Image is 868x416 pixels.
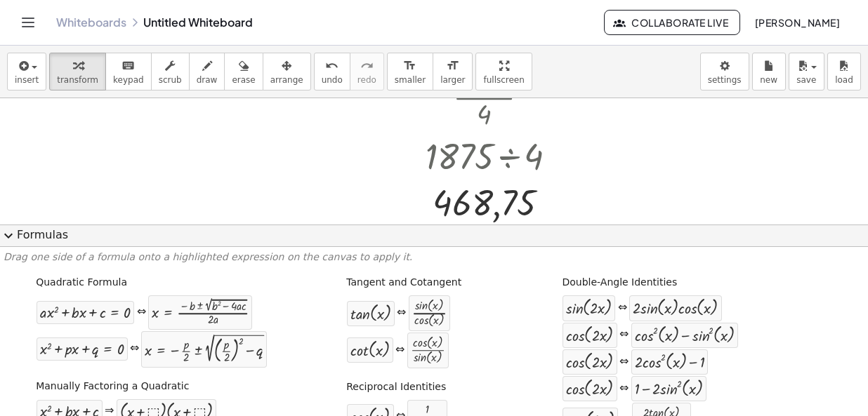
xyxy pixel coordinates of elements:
[708,75,742,85] span: settings
[17,11,39,34] button: Toggle navigation
[796,75,816,85] span: save
[616,16,728,29] span: Collaborate Live
[105,53,152,90] button: keyboardkeypad
[835,75,853,85] span: load
[433,53,473,90] button: format_sizelarger
[232,75,255,85] span: erase
[562,276,677,290] label: Double-Angle Identities
[189,53,225,90] button: draw
[159,75,182,85] span: scrub
[57,75,98,85] span: transform
[325,58,338,74] i: undo
[752,53,786,90] button: new
[475,53,532,90] button: fullscreen
[4,250,864,264] p: Drag one side of a formula onto a highlighted expression on the canvas to apply it.
[7,53,46,90] button: insert
[36,276,127,290] label: Quadratic Formula
[346,276,461,290] label: Tangent and Cotangent
[360,58,374,74] i: redo
[395,342,405,358] div: ⇔
[49,53,106,90] button: transform
[483,75,524,85] span: fullscreen
[357,75,376,85] span: redo
[56,15,126,29] a: Whiteboards
[754,16,840,29] span: [PERSON_NAME]
[263,53,311,90] button: arrange
[387,53,433,90] button: format_sizesmaller
[827,53,861,90] button: load
[314,53,350,90] button: undoundo
[760,75,777,85] span: new
[619,327,629,343] div: ⇔
[36,380,189,394] label: Manually Factoring a Quadratic
[130,341,139,357] div: ⇔
[15,75,39,85] span: insert
[322,75,343,85] span: undo
[346,380,446,394] label: Reciprocal Identities
[151,53,190,90] button: scrub
[604,10,740,35] button: Collaborate Live
[618,300,627,316] div: ⇔
[619,354,629,370] div: ⇔
[224,53,263,90] button: erase
[395,75,426,85] span: smaller
[619,381,629,397] div: ⇔
[270,75,303,85] span: arrange
[440,75,465,85] span: larger
[113,75,144,85] span: keypad
[446,58,459,74] i: format_size
[137,304,146,321] div: ⇔
[397,305,406,321] div: ⇔
[197,75,218,85] span: draw
[403,58,416,74] i: format_size
[789,53,824,90] button: save
[350,53,384,90] button: redoredo
[743,10,851,35] button: [PERSON_NAME]
[121,58,135,74] i: keyboard
[700,53,749,90] button: settings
